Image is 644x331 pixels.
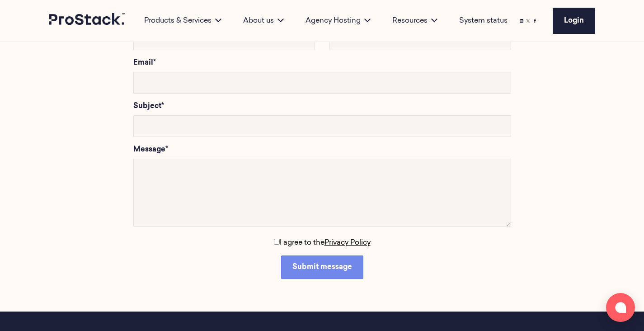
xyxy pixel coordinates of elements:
[232,15,295,26] div: About us
[324,239,371,246] a: Privacy Policy
[295,15,381,26] div: Agency Hosting
[553,8,595,34] a: Login
[606,293,635,322] button: Open chat window
[564,17,584,24] span: Login
[381,15,448,26] div: Resources
[281,255,363,279] button: Submit message
[133,15,232,26] div: Products & Services
[274,239,371,246] label: I agree to the
[459,15,508,26] a: System status
[292,264,352,271] span: Submit message
[133,101,511,112] label: Subject*
[133,57,511,68] label: Email*
[274,239,280,245] input: I agree to thePrivacy Policy
[133,144,511,155] label: Message*
[49,13,126,28] a: Prostack logo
